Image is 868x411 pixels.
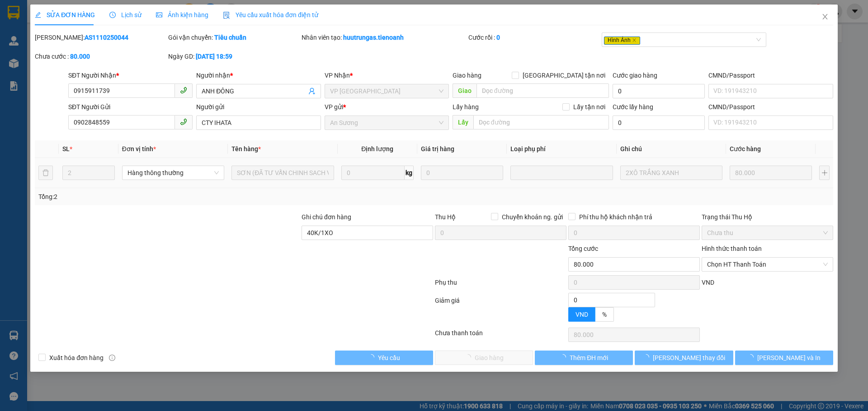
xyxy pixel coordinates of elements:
div: Chưa thanh toán [434,328,567,344]
span: Phí thu hộ khách nhận trả [576,212,656,222]
div: Ngày GD: [168,51,300,61]
div: SĐT Người Nhận [68,70,193,80]
span: phone [180,87,187,94]
span: Đơn vị tính [122,145,156,152]
button: [PERSON_NAME] và In [735,351,833,365]
span: Giá trị hàng [421,145,454,152]
input: Ghi Chú [620,166,722,180]
span: phone [180,118,187,125]
b: 80.000 [70,53,90,60]
button: delete [38,166,53,180]
span: Định lượng [361,145,393,152]
div: Phụ thu [434,277,567,293]
div: Chưa cước : [35,51,166,61]
span: VND [702,279,714,286]
span: kg [405,166,414,180]
span: Lấy [453,115,473,129]
img: icon [223,12,230,19]
span: SỬA ĐƠN HÀNG [35,11,95,18]
span: Yêu cầu [378,353,400,363]
span: loading [560,354,570,360]
b: [DATE] 18:59 [196,53,232,60]
button: Giao hàng [435,351,533,365]
button: plus [819,166,829,180]
span: Cước hàng [730,145,761,152]
input: VD: Bàn, Ghế [231,166,334,180]
input: 0 [421,166,503,180]
span: VP Nhận [325,72,350,79]
th: Ghi chú [617,140,726,158]
div: Giảm giá [434,296,567,326]
th: Loại phụ phí [507,140,616,158]
b: 0 [496,34,500,41]
span: Lấy hàng [453,103,479,111]
span: An Sương [330,116,443,129]
span: Tổng cước [568,245,598,252]
span: info-circle [109,355,115,361]
input: Dọc đường [473,115,609,129]
span: edit [35,12,41,18]
span: close [821,13,829,20]
span: VND [576,311,588,318]
input: Cước lấy hàng [613,115,705,130]
span: SL [62,145,70,152]
span: user-add [308,88,316,95]
button: Yêu cầu [335,351,433,365]
span: close [632,38,637,42]
span: Lấy tận nơi [570,102,609,112]
span: Chuyển khoản ng. gửi [498,212,566,222]
input: Cước giao hàng [613,84,705,98]
span: loading [643,354,653,360]
span: Thu Hộ [435,213,456,221]
button: [PERSON_NAME] thay đổi [635,351,733,365]
span: Yêu cầu xuất hóa đơn điện tử [223,11,318,18]
span: Giao [453,83,476,98]
span: Chọn HT Thanh Toán [707,258,828,271]
label: Hình thức thanh toán [702,245,762,252]
span: Hình Ảnh [604,37,640,45]
span: loading [368,354,378,360]
span: Hàng thông thường [127,166,219,180]
span: loading [747,354,757,360]
span: Chưa thu [707,226,828,240]
div: VP gửi [325,102,449,112]
div: Người nhận [196,70,321,80]
span: VP Đà Lạt [330,84,443,98]
label: Cước lấy hàng [613,103,653,111]
div: Tổng: 2 [38,192,335,202]
span: Xuất hóa đơn hàng [46,353,107,363]
label: Cước giao hàng [613,72,657,79]
span: picture [156,12,162,18]
button: Close [812,5,838,30]
b: huutrungas.tienoanh [343,34,404,41]
div: Người gửi [196,102,321,112]
button: Thêm ĐH mới [535,351,633,365]
div: SĐT Người Gửi [68,102,193,112]
input: Dọc đường [476,83,609,98]
div: [PERSON_NAME]: [35,32,166,42]
span: % [602,311,607,318]
b: Tiêu chuẩn [214,34,246,41]
div: Gói vận chuyển: [168,32,300,42]
label: Ghi chú đơn hàng [302,213,351,221]
span: Ảnh kiện hàng [156,11,208,18]
span: Tên hàng [231,145,261,152]
span: [PERSON_NAME] thay đổi [653,353,725,363]
span: clock-circle [109,12,116,18]
input: 0 [730,166,812,180]
div: CMND/Passport [708,102,833,112]
div: Nhân viên tạo: [302,32,467,42]
span: Lịch sử [109,11,142,18]
span: Giao hàng [453,72,481,79]
span: [GEOGRAPHIC_DATA] tận nơi [519,70,609,80]
input: Ghi chú đơn hàng [302,226,433,240]
span: [PERSON_NAME] và In [757,353,821,363]
div: CMND/Passport [708,70,833,80]
span: Thêm ĐH mới [570,353,608,363]
b: AS1110250044 [85,34,128,41]
div: Trạng thái Thu Hộ [702,212,833,222]
div: Cước rồi : [468,32,600,42]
